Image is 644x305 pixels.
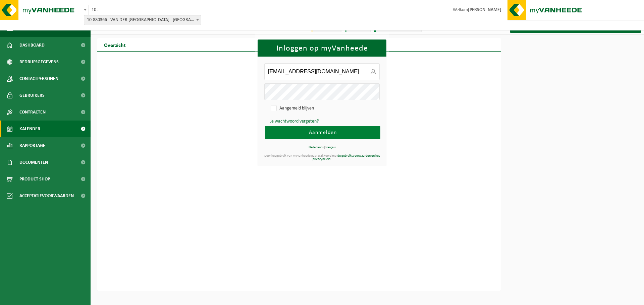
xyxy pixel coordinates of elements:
[89,5,89,15] span: 10-880366 - VAN DER VALK HOTEL BRUGGE - OOSTKAMP - OOSTKAMP
[264,63,380,80] input: E-mailadres
[258,146,386,149] div: |
[19,137,45,154] span: Rapportage
[19,121,40,137] span: Kalender
[313,154,380,161] a: de gebruiksvoorwaarden en het privacybeleid
[258,154,386,161] div: Door het gebruik van myVanheede gaat u akkoord met .
[97,38,132,51] h2: Overzicht
[19,104,46,121] span: Contracten
[19,70,58,87] span: Contactpersonen
[325,146,336,149] a: français
[468,7,501,12] strong: [PERSON_NAME]
[19,187,74,204] span: Acceptatievoorwaarden
[258,40,386,57] h1: Inloggen op myVanheede
[309,130,337,135] span: Aanmelden
[84,15,201,25] span: 10-880366 - VAN DER VALK HOTEL BRUGGE - OOSTKAMP - OOSTKAMP
[19,154,48,171] span: Documenten
[269,103,319,113] label: Aangemeld blijven
[84,15,201,25] span: 10-880366 - VAN DER VALK HOTEL BRUGGE - OOSTKAMP - OOSTKAMP
[19,87,45,104] span: Gebruikers
[89,5,98,15] span: 10-880366 - VAN DER VALK HOTEL BRUGGE - OOSTKAMP - OOSTKAMP
[19,54,59,70] span: Bedrijfsgegevens
[19,171,50,187] span: Product Shop
[309,146,324,149] a: Nederlands
[265,126,380,139] button: Aanmelden
[270,119,319,124] a: Je wachtwoord vergeten?
[19,37,45,54] span: Dashboard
